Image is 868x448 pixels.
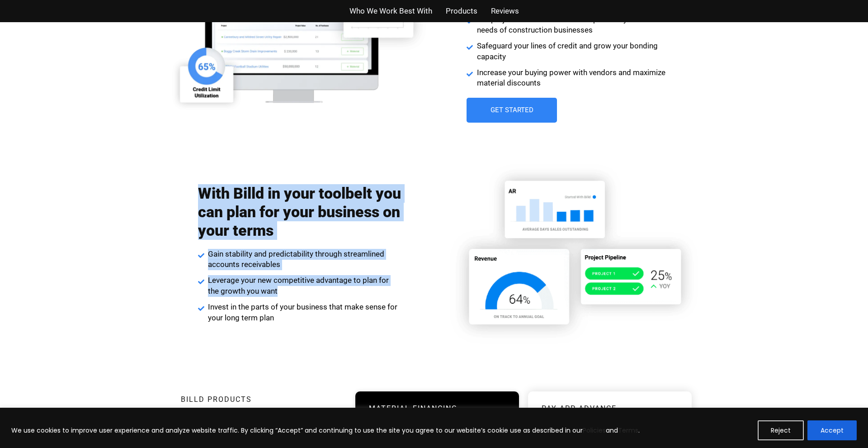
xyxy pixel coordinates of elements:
span: Get Started [491,107,533,114]
span: Leverage your new competitive advantage to plan for the growth you want [206,275,401,297]
span: Safeguard your lines of credit and grow your bonding capacity [475,41,670,62]
h3: pay app advance [542,405,678,412]
button: Reject [758,420,804,440]
a: Reviews [491,5,519,18]
button: Accept [807,420,857,440]
a: Who We Work Best With [349,5,432,18]
span: Gain stability and predictability through streamlined accounts receivables [206,249,401,271]
a: Policies [583,426,606,435]
a: Get Started [467,98,557,123]
span: Invest in the parts of your business that make sense for your long term plan [206,302,401,324]
a: Terms [618,426,638,435]
a: Products [446,5,477,18]
h3: Material Financing [369,405,505,412]
h2: With Billd in your toolbelt you can plan for your business on your terms [198,184,401,239]
span: Increase your buying power with vendors and maximize material discounts [475,67,670,89]
p: We use cookies to improve user experience and analyze website traffic. By clicking “Accept” and c... [11,425,640,436]
h3: Billd Products [181,396,252,403]
span: Get project-based lines of credit specifically built for the needs of construction businesses [475,14,670,36]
